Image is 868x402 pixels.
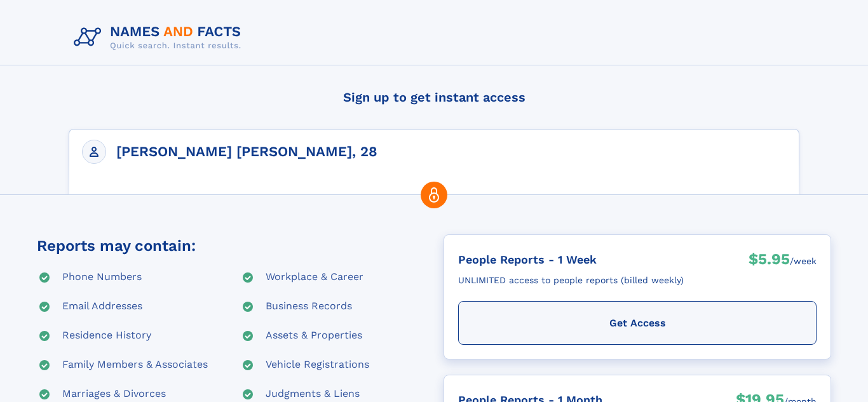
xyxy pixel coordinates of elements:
div: Assets & Properties [266,328,362,344]
div: UNLIMITED access to people reports (billed weekly) [458,270,684,291]
div: Get Access [458,301,817,345]
div: Workplace & Career [266,270,363,285]
div: Family Members & Associates [62,358,208,373]
div: People Reports - 1 Week [458,249,684,270]
div: Business Records [266,299,352,314]
div: Marriages & Divorces [62,387,166,402]
div: Reports may contain: [37,234,196,257]
div: Residence History [62,328,151,344]
div: Vehicle Registrations [266,358,369,373]
div: Email Addresses [62,299,142,314]
div: Judgments & Liens [266,387,360,402]
div: Phone Numbers [62,270,142,285]
div: $5.95 [749,249,790,273]
h4: Sign up to get instant access [69,78,799,116]
div: /week [790,249,817,273]
img: Logo Names and Facts [69,20,252,55]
